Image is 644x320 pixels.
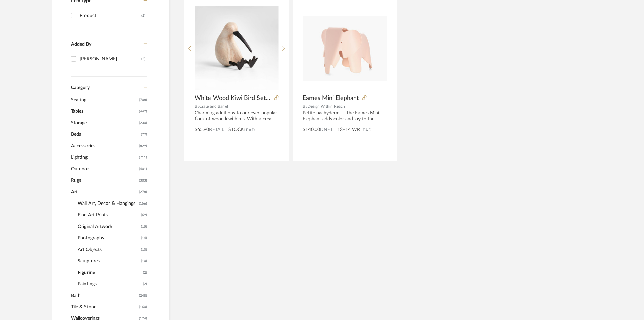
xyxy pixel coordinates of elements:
[143,267,147,278] span: (2)
[141,221,147,232] span: (15)
[78,255,139,267] span: Sculptures
[141,10,145,21] div: (2)
[195,127,209,132] span: $65.90
[141,244,147,255] span: (10)
[80,10,141,21] div: Product
[71,175,137,186] span: Rugs
[139,302,147,313] span: (160)
[139,106,147,117] span: (442)
[78,244,139,255] span: Art Objects
[141,256,147,266] span: (10)
[78,232,139,244] span: Photography
[139,118,147,128] span: (230)
[303,94,359,102] span: Eames Mini Elephant
[71,42,91,47] span: Added By
[71,301,137,313] span: Tile & Stone
[195,104,199,108] span: By
[139,164,147,174] span: (401)
[303,127,320,132] span: $140.00
[139,175,147,186] span: (303)
[80,54,141,64] div: [PERSON_NAME]
[78,267,141,278] span: Figurine
[303,16,387,81] img: Eames Mini Elephant
[143,279,147,290] span: (2)
[320,127,333,132] span: DNET
[361,128,372,132] span: Lead
[195,94,271,102] span: White Wood Kiwi Bird Set of 2
[78,221,139,232] span: Original Artwork
[78,278,141,290] span: Paintings
[303,110,387,122] div: Petite pachyderm — The Eames Mini Elephant adds color and joy to the home or home office.
[139,94,147,105] span: (708)
[141,210,147,220] span: (69)
[139,198,147,209] span: (156)
[195,6,279,90] img: White Wood Kiwi Bird Set of 2
[71,290,137,301] span: Bath
[141,129,147,140] span: (29)
[71,117,137,129] span: Storage
[78,209,139,221] span: Fine Art Prints
[338,126,361,133] span: 13–14 WK
[139,187,147,197] span: (278)
[308,104,345,108] span: Design Within Reach
[303,104,308,108] span: By
[139,152,147,163] span: (711)
[71,106,137,117] span: Tables
[228,126,244,133] span: STOCK
[195,110,279,122] div: Charming additions to our ever-popular flock of wood kiwi birds. With a creamy whitewash finish, ...
[199,104,228,108] span: Crate and Barrel
[71,140,137,152] span: Accessories
[141,54,145,64] div: (2)
[71,186,137,198] span: Art
[141,233,147,243] span: (14)
[244,128,255,132] span: Lead
[78,198,137,209] span: Wall Art, Decor & Hangings
[71,129,139,140] span: Beds
[139,141,147,151] span: (829)
[71,94,137,106] span: Seating
[139,290,147,301] span: (248)
[71,163,137,175] span: Outdoor
[71,152,137,163] span: Lighting
[209,127,224,132] span: Retail
[71,85,90,91] span: Category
